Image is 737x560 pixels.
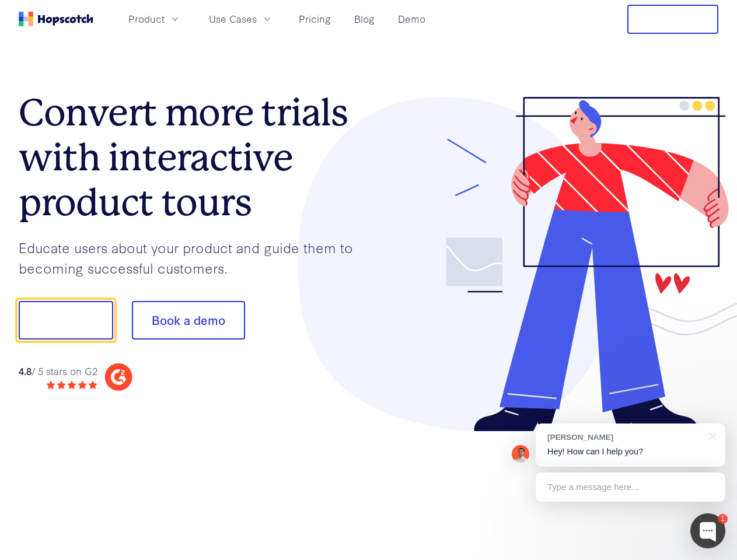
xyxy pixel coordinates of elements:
a: Home [19,12,93,26]
button: Use Cases [202,9,280,29]
button: Product [121,9,188,29]
div: Type a message here... [536,473,725,502]
a: Blog [350,9,379,29]
p: Hey! How can I help you? [547,446,714,458]
h1: Convert more trials with interactive product tours [19,90,369,225]
div: / 5 stars on G2 [19,364,97,379]
button: Book a demo [132,301,245,339]
button: Show me! [19,301,113,339]
strong: 4.8 [19,364,32,377]
a: Demo [393,9,430,29]
button: Free Trial [627,5,718,34]
span: Product [128,12,165,26]
div: [PERSON_NAME] [547,432,702,443]
a: Pricing [294,9,336,29]
span: Use Cases [209,12,257,26]
p: Educate users about your product and guide them to becoming successful customers. [19,237,369,278]
div: 1 [718,514,728,524]
img: Mark Spera [512,445,529,463]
